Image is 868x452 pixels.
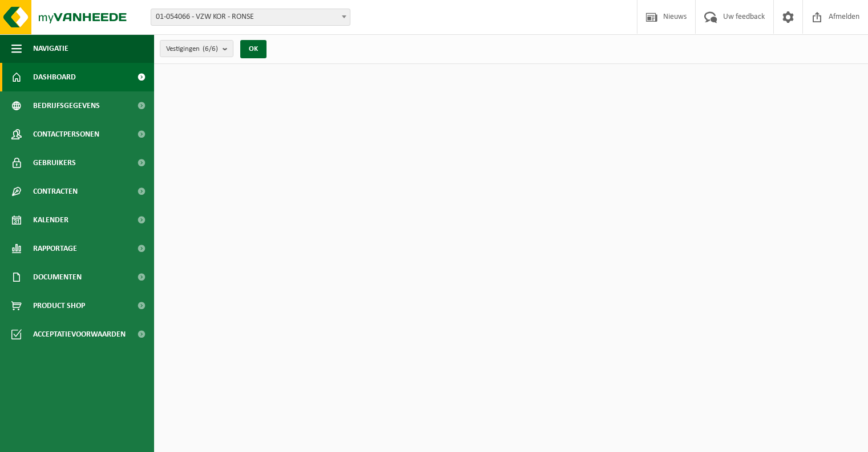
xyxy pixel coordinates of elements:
span: Rapportage [33,234,77,263]
span: Product Shop [33,291,85,320]
span: Documenten [33,263,82,291]
button: OK [240,40,267,58]
span: Gebruikers [33,149,76,177]
button: Vestigingen(6/6) [160,40,233,57]
span: Contracten [33,177,78,206]
span: Vestigingen [166,41,218,58]
span: 01-054066 - VZW KOR - RONSE [151,9,350,25]
span: Dashboard [33,63,76,91]
span: Contactpersonen [33,120,99,149]
span: Acceptatievoorwaarden [33,320,126,349]
span: Bedrijfsgegevens [33,91,100,120]
span: Navigatie [33,34,68,63]
span: 01-054066 - VZW KOR - RONSE [151,9,350,26]
span: Kalender [33,206,68,234]
count: (6/6) [203,45,218,53]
